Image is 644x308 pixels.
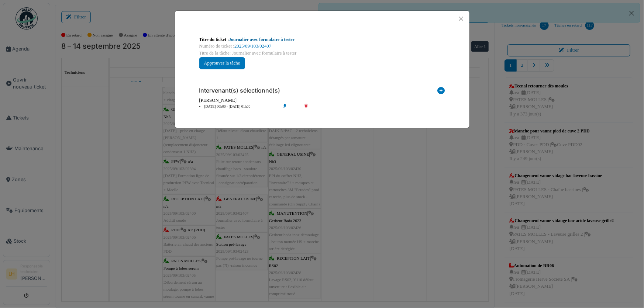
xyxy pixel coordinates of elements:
[199,57,245,69] button: Approuver la tâche
[456,14,466,24] button: Close
[196,104,280,110] li: [DATE] 00h00 - [DATE] 01h00
[234,44,271,49] a: 2025/09/103/02407
[199,43,445,50] div: Numéro de ticket :
[199,36,445,43] div: Titre du ticket :
[199,50,445,57] div: Titre de la tâche: Journalier avec formulaire à tester
[438,87,445,97] i: Ajouter
[199,87,280,94] h6: Intervenant(s) sélectionné(s)
[229,37,295,42] a: Journalier avec formulaire à tester
[199,97,445,104] div: [PERSON_NAME]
